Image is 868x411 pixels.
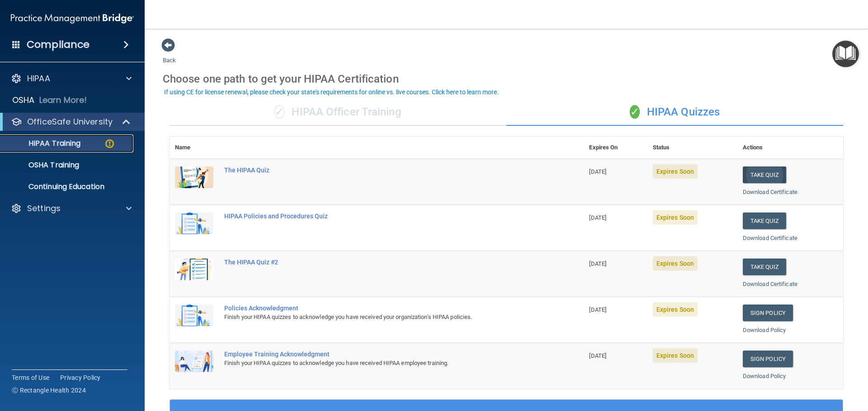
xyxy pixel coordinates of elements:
[653,164,698,179] span: Expires Soon
[653,348,698,363] span: Expires Soon
[743,305,793,321] a: Sign Policy
[224,351,538,358] div: Employee Training Acknowledgment
[743,281,797,287] a: Download Certificate
[27,38,90,51] h4: Compliance
[737,137,843,159] th: Actions
[743,189,797,195] a: Download Certificate
[12,373,49,382] a: Terms of Use
[27,116,113,127] p: OfficeSafe University
[743,235,797,241] a: Download Certificate
[630,105,640,119] span: ✓
[27,203,61,214] p: Settings
[6,161,79,170] p: OSHA Training
[743,259,786,275] button: Take Quiz
[653,256,698,271] span: Expires Soon
[104,138,115,149] img: warning-circle.0cc9ac19.png
[743,351,793,367] a: Sign Policy
[224,212,538,220] div: HIPAA Policies and Procedures Quiz
[653,302,698,317] span: Expires Soon
[163,66,850,92] div: Choose one path to get your HIPAA Certification
[170,99,506,126] div: HIPAA Officer Training
[224,166,538,174] div: The HIPAA Quiz
[6,182,129,191] p: Continuing Education
[589,352,606,359] span: [DATE]
[170,137,219,159] th: Name
[743,373,786,379] a: Download Policy
[163,88,500,97] button: If using CE for license renewal, please check your state's requirements for online vs. live cours...
[6,139,80,148] p: HIPAA Training
[506,99,843,126] div: HIPAA Quizzes
[12,386,86,395] span: Ⓒ Rectangle Health 2024
[39,95,87,106] p: Learn More!
[11,73,132,84] a: HIPAA
[589,306,606,313] span: [DATE]
[589,168,606,175] span: [DATE]
[589,260,606,267] span: [DATE]
[60,373,101,382] a: Privacy Policy
[164,89,499,95] div: If using CE for license renewal, please check your state's requirements for online vs. live cours...
[27,73,50,84] p: HIPAA
[832,41,859,67] button: Open Resource Center
[274,105,284,119] span: ✓
[224,312,538,323] div: Finish your HIPAA quizzes to acknowledge you have received your organization’s HIPAA policies.
[224,305,538,312] div: Policies Acknowledgment
[743,166,786,183] button: Take Quiz
[647,137,737,159] th: Status
[11,116,131,127] a: OfficeSafe University
[743,327,786,333] a: Download Policy
[589,214,606,221] span: [DATE]
[653,210,698,225] span: Expires Soon
[224,259,538,266] div: The HIPAA Quiz #2
[11,203,132,214] a: Settings
[224,358,538,369] div: Finish your HIPAA quizzes to acknowledge you have received HIPAA employee training.
[584,137,647,159] th: Expires On
[163,46,176,64] a: Back
[11,9,134,28] img: PMB logo
[743,212,786,229] button: Take Quiz
[12,95,35,106] p: OSHA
